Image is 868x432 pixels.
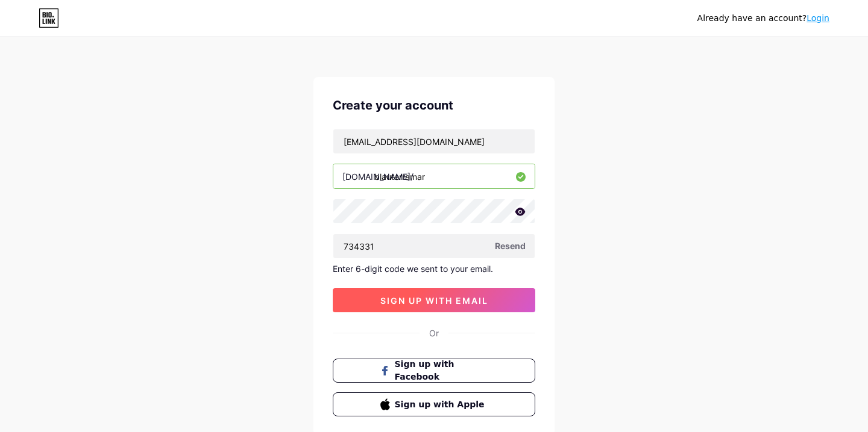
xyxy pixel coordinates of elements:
div: Already have an account? [697,12,829,25]
div: Create your account [333,96,535,114]
a: Login [807,13,829,23]
span: Resend [495,239,526,252]
button: sign up with email [333,288,535,312]
div: Enter 6-digit code we sent to your email. [333,264,535,274]
input: username [333,164,535,188]
span: sign up with email [380,295,488,306]
div: [DOMAIN_NAME]/ [342,170,414,183]
button: Sign up with Facebook [333,359,535,383]
button: Sign up with Apple [333,392,535,416]
input: Email [333,129,535,153]
span: Sign up with Facebook [395,358,488,383]
span: Sign up with Apple [395,398,488,411]
input: Paste login code [333,234,535,258]
div: Or [429,327,439,339]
